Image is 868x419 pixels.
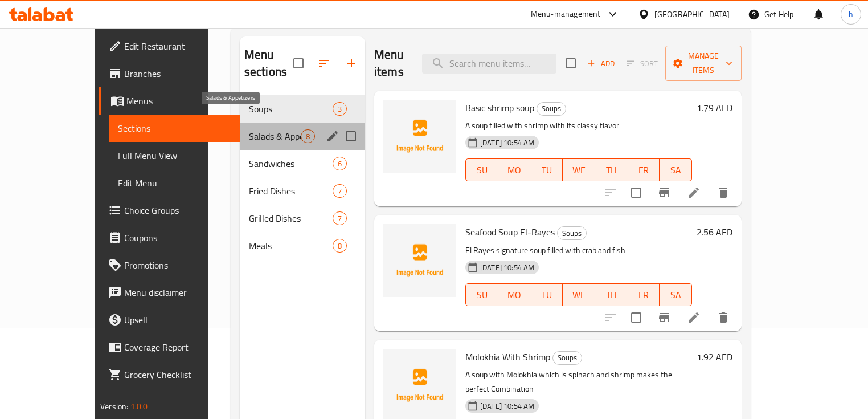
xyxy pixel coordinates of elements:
[324,128,341,145] button: edit
[476,137,539,148] span: [DATE] 10:54 AM
[559,51,583,75] span: Select section
[99,333,240,361] a: Coverage Report
[465,99,534,116] span: Basic shrimp soup
[557,226,587,240] div: Soups
[537,102,566,116] div: Soups
[552,351,582,365] div: Soups
[99,87,240,115] a: Menus
[535,162,558,178] span: TU
[567,162,591,178] span: WE
[124,67,231,80] span: Branches
[537,102,566,115] span: Soups
[697,100,732,116] h6: 1.79 AED
[531,7,601,21] div: Menu-management
[99,197,240,224] a: Choice Groups
[660,283,692,306] button: SA
[664,287,687,303] span: SA
[624,181,648,205] span: Select to update
[333,239,347,253] div: items
[124,313,231,327] span: Upsell
[465,223,555,241] span: Seafood Soup El-Rayes
[130,399,148,414] span: 1.0.0
[249,157,333,170] span: Sandwiches
[109,115,240,142] a: Sections
[99,251,240,279] a: Promotions
[664,162,687,178] span: SA
[710,304,737,331] button: delete
[697,224,732,240] h6: 2.56 AED
[849,8,853,21] span: h
[333,104,346,115] span: 3
[99,279,240,306] a: Menu disclaimer
[530,283,563,306] button: TU
[333,158,346,169] span: 6
[535,287,558,303] span: TU
[99,32,240,60] a: Edit Restaurant
[498,283,531,306] button: MO
[286,51,310,75] span: Select all sections
[600,162,623,178] span: TH
[632,162,655,178] span: FR
[124,204,231,217] span: Choice Groups
[470,162,494,178] span: SU
[99,224,240,251] a: Coupons
[301,131,314,142] span: 8
[244,46,293,80] h2: Menu sections
[632,287,655,303] span: FR
[470,287,494,303] span: SU
[100,399,128,414] span: Version:
[498,158,531,181] button: MO
[583,55,619,72] button: Add
[333,102,347,116] div: items
[249,239,333,253] span: Meals
[124,368,231,381] span: Grocery Checklist
[99,60,240,87] a: Branches
[118,121,231,135] span: Sections
[249,129,301,143] span: Salads & Appetizers
[465,368,692,396] p: A soup with Molokhia which is spinach and shrimp makes the perfect Combination
[687,186,701,200] a: Edit menu item
[126,94,231,108] span: Menus
[624,306,648,329] span: Select to update
[476,262,539,273] span: [DATE] 10:54 AM
[240,205,365,232] div: Grilled Dishes7
[558,227,586,240] span: Soups
[249,102,333,116] span: Soups
[109,142,240,169] a: Full Menu View
[240,150,365,177] div: Sandwiches6
[654,8,730,21] div: [GEOGRAPHIC_DATA]
[563,283,595,306] button: WE
[627,283,660,306] button: FR
[249,184,333,198] span: Fried Dishes
[595,283,628,306] button: TH
[333,241,346,251] span: 8
[333,157,347,170] div: items
[465,283,498,306] button: SU
[124,286,231,299] span: Menu disclaimer
[383,224,456,297] img: Seafood Soup El-Rayes
[660,158,692,181] button: SA
[240,95,365,123] div: Soups3
[383,100,456,173] img: Basic shrimp soup
[600,287,623,303] span: TH
[665,46,742,81] button: Manage items
[338,50,365,77] button: Add section
[422,54,556,74] input: search
[240,123,365,150] div: Salads & Appetizers8edit
[503,162,526,178] span: MO
[553,351,582,364] span: Soups
[240,232,365,259] div: Meals8
[563,158,595,181] button: WE
[687,311,701,324] a: Edit menu item
[124,231,231,245] span: Coupons
[249,211,333,225] div: Grilled Dishes
[650,179,678,206] button: Branch-specific-item
[530,158,563,181] button: TU
[586,57,616,70] span: Add
[567,287,591,303] span: WE
[333,184,347,198] div: items
[583,55,619,72] span: Add item
[465,243,692,258] p: El Rayes signature soup filled with crab and fish
[118,149,231,162] span: Full Menu View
